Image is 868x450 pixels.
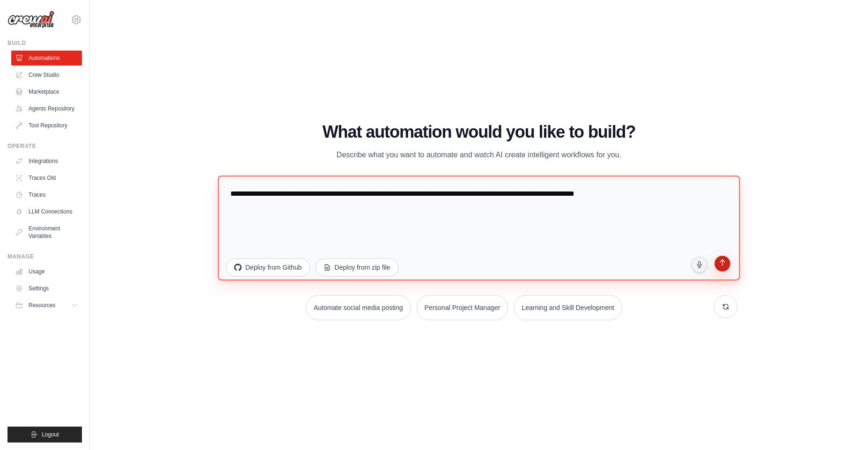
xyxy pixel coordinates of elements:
a: Tool Repository [11,118,82,133]
button: Deploy from zip file [316,258,398,276]
div: Manage [7,253,82,260]
button: Deploy from Github [226,258,310,276]
h1: What automation would you like to build? [221,123,737,141]
div: Widget de chat [821,405,868,450]
button: Learning and Skill Development [514,295,622,320]
div: Build [7,39,82,47]
p: Describe what you want to automate and watch AI create intelligent workflows for you. [322,149,636,161]
a: Integrations [11,154,82,169]
a: Settings [11,281,82,296]
button: Resources [11,298,82,313]
button: Personal Project Manager [417,295,508,320]
img: Logo [7,11,54,29]
a: Agents Repository [11,101,82,116]
button: Logout [7,427,82,443]
a: Usage [11,264,82,279]
span: Logout [42,431,59,438]
div: Operate [7,142,82,150]
iframe: Chat Widget [821,405,868,450]
a: Environment Variables [11,221,82,243]
a: Traces [11,187,82,202]
a: LLM Connections [11,204,82,219]
span: Resources [29,302,55,309]
a: Traces Old [11,170,82,185]
a: Marketplace [11,84,82,99]
a: Crew Studio [11,67,82,82]
a: Automations [11,51,82,66]
button: Automate social media posting [306,295,411,320]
